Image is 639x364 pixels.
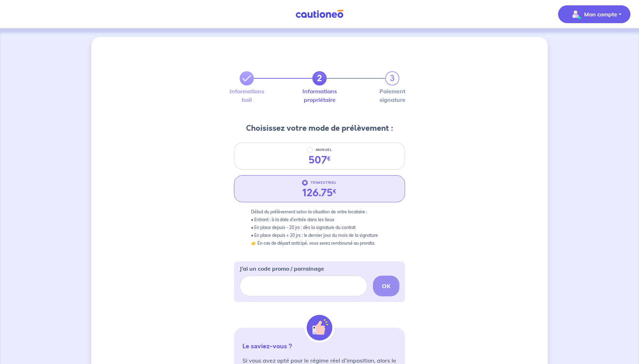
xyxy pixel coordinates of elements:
[242,342,397,350] p: Le saviez-vous ?
[584,10,617,19] p: Mon compte
[311,178,337,187] p: TRIMESTRIEL
[312,71,327,85] a: 2
[308,154,331,166] div: 507
[558,5,630,23] button: illu_account_valid_menu.svgMon compte
[307,315,332,340] img: illu_alert_hand.svg
[246,123,393,134] h3: Choisissez votre mode de prélèvement :
[385,88,399,103] label: Paiement signature
[240,88,254,103] label: Informations bail
[312,88,327,103] label: Informations propriétaire
[316,146,332,154] p: ANNUEL
[251,208,388,247] p: Début du prélèvement selon la situation de votre locataire : • Entrant : à la date d’entrée dans ...
[240,264,324,273] p: J’ai un code promo / parrainage
[293,10,346,19] img: Cautioneo
[333,187,337,196] sup: €
[302,187,337,199] div: 126.75
[570,9,581,20] img: illu_account_valid_menu.svg
[327,155,331,163] sup: €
